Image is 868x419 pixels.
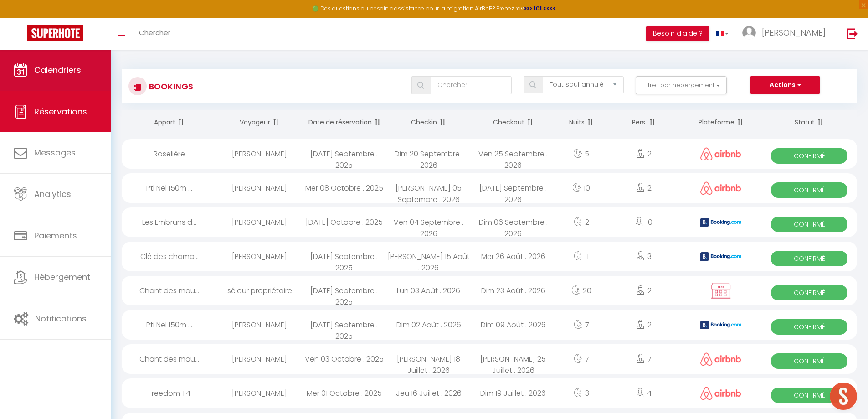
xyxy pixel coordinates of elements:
[636,76,727,94] button: Filtrer par hébergement
[524,5,556,12] a: >>> ICI <<<<
[847,28,858,39] img: logout
[34,147,76,158] span: Messages
[762,27,826,38] span: [PERSON_NAME]
[607,110,680,134] th: Sort by people
[742,26,756,40] img: ...
[27,25,83,41] img: Super Booking
[34,271,90,283] span: Hébergement
[34,64,81,76] span: Calendriers
[646,26,709,41] button: Besoin d'aide ?
[302,110,386,134] th: Sort by booking date
[122,110,217,134] th: Sort by rentals
[132,18,177,50] a: Chercher
[139,28,170,37] span: Chercher
[431,76,512,94] input: Chercher
[761,110,857,134] th: Sort by status
[217,110,302,134] th: Sort by guest
[35,313,87,324] span: Notifications
[34,106,87,117] span: Réservations
[750,76,820,94] button: Actions
[147,76,193,97] h3: Bookings
[681,110,762,134] th: Sort by channel
[555,110,607,134] th: Sort by nights
[830,383,857,410] div: Ouvrir le chat
[386,110,471,134] th: Sort by checkin
[34,230,77,241] span: Paiements
[735,18,837,50] a: ... [PERSON_NAME]
[34,188,71,200] span: Analytics
[471,110,556,134] th: Sort by checkout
